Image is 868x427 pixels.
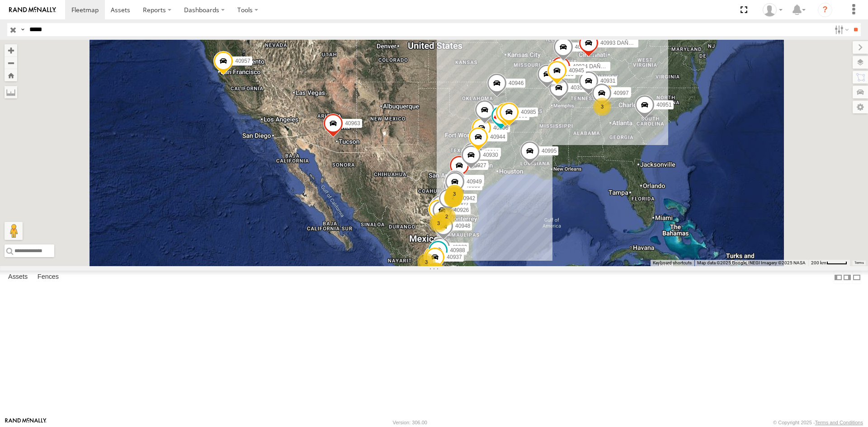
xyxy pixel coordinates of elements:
[843,271,852,284] label: Dock Summary Table to the Right
[452,244,467,250] span: 40989
[808,260,850,266] button: Map Scale: 200 km per 42 pixels
[450,247,465,253] span: 40988
[815,420,863,425] a: Terms and Conditions
[484,149,499,155] span: 40911
[656,101,671,108] span: 40951
[471,162,486,169] span: 40927
[509,80,524,86] span: 40946
[467,178,481,184] span: 40949
[445,185,463,203] div: 3
[697,260,806,265] span: Map data ©2025 Google, INEGI Imagery ©2025 NASA
[431,212,449,230] div: 4
[429,214,448,232] div: 3
[427,263,445,281] div: 3
[9,7,56,13] img: rand-logo.svg
[593,98,611,116] div: 3
[818,3,832,17] i: ?
[571,84,585,91] span: 40358
[542,148,557,154] span: 40995
[572,63,612,70] span: 40924 DAÑADO
[447,254,462,260] span: 40937
[454,206,469,213] span: 40926
[483,152,498,158] span: 40930
[653,260,692,266] button: Keyboard shortcuts
[854,261,864,265] a: Terms (opens in new tab)
[853,101,868,113] label: Map Settings
[393,420,427,425] div: Version: 306.00
[5,222,23,240] button: Drag Pegman onto the map to open Street View
[852,271,861,284] label: Hide Summary Table
[345,120,360,127] span: 40963
[811,260,826,265] span: 200 km
[490,134,505,140] span: 40944
[4,271,32,284] label: Assets
[493,124,508,131] span: 40906
[600,40,640,46] span: 40993 DAÑADO
[455,223,470,229] span: 40948
[759,3,786,17] div: Ryan Roxas
[235,58,250,64] span: 40957
[5,86,17,99] label: Measure
[834,271,843,284] label: Dock Summary Table to the Left
[5,44,17,56] button: Zoom in
[513,113,528,119] span: 40903
[19,23,26,36] label: Search Query
[465,183,480,189] span: 40859
[831,23,850,36] label: Search Filter Options
[33,271,63,284] label: Fences
[569,67,584,74] span: 40945
[575,43,590,50] span: 40980
[613,90,628,96] span: 40997
[444,188,462,206] div: 2
[5,69,17,81] button: Zoom Home
[773,420,863,425] div: © Copyright 2025 -
[5,418,47,427] a: Visit our Website
[460,195,475,202] span: 40942
[453,202,468,208] span: 40902
[417,253,435,271] div: 3
[438,207,456,225] div: 2
[521,109,536,115] span: 40985
[5,56,17,69] button: Zoom out
[600,77,615,84] span: 40931
[559,71,574,77] span: 40986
